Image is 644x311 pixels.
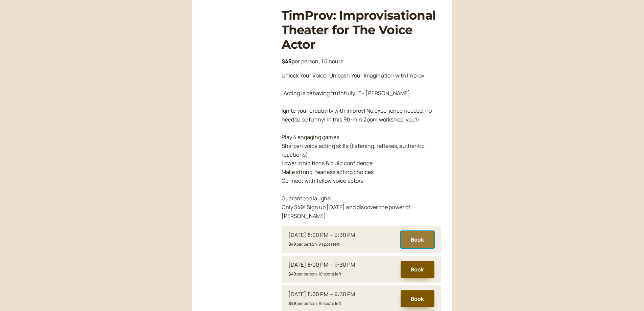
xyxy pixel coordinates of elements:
[288,271,342,277] small: per person, 10 spots left
[288,241,340,247] small: per person, 9 spots left
[288,290,355,299] div: [DATE] 8:00 PM — 9:30 PM
[282,8,441,52] h1: TimProv: Improvisational Theater for The Voice Actor
[288,231,355,240] div: [DATE] 8:00 PM — 9:30 PM
[288,271,296,277] b: $49
[282,57,441,66] p: per person, 1.5 hours
[288,301,342,306] small: per person, 10 spots left
[282,58,292,65] b: $49
[401,231,434,248] button: Book
[401,290,434,307] button: Book
[288,241,296,247] b: $49
[288,261,355,269] div: [DATE] 8:00 PM — 9:30 PM
[282,71,441,220] p: Unlock Your Voice: Unleash Your Imagination with Improv "Acting is behaving truthfully..." - [PER...
[401,261,434,278] button: Book
[288,301,296,306] b: $49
